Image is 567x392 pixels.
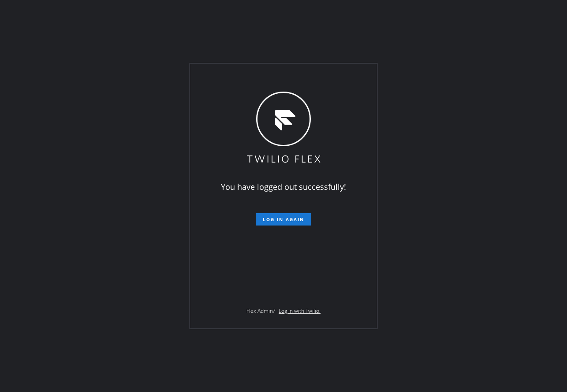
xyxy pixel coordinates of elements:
button: Log in again [256,213,311,226]
span: Log in again [263,216,304,222]
a: Log in with Twilio. [279,307,321,314]
span: Flex Admin? [246,307,275,314]
span: You have logged out successfully! [221,181,346,192]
